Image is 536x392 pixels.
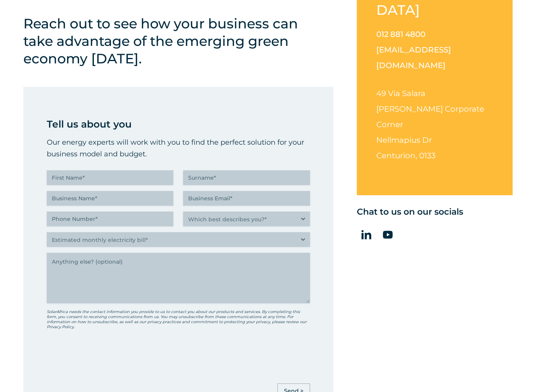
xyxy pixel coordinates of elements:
[47,170,173,185] input: First Name*
[376,135,432,145] span: Nellmapius Dr
[47,309,310,329] p: SolarAfrica needs the contact information you provide to us to contact you about our products and...
[376,104,484,129] span: [PERSON_NAME] Corporate Corner
[376,45,451,70] a: [EMAIL_ADDRESS][DOMAIN_NAME]
[376,89,425,98] span: 49 Via Salara
[47,340,165,370] iframe: reCAPTCHA
[183,170,310,185] input: Surname*
[357,207,513,217] h5: Chat to us on our socials
[47,212,173,226] input: Phone Number*
[183,191,310,206] input: Business Email*
[376,30,425,39] a: 012 881 4800
[23,15,316,67] h4: Reach out to see how your business can take advantage of the emerging green economy [DATE].
[47,136,310,160] p: Our energy experts will work with you to find the perfect solution for your business model and bu...
[47,116,310,132] p: Tell us about you
[47,191,173,206] input: Business Name*
[376,151,436,160] span: Centurion, 0133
